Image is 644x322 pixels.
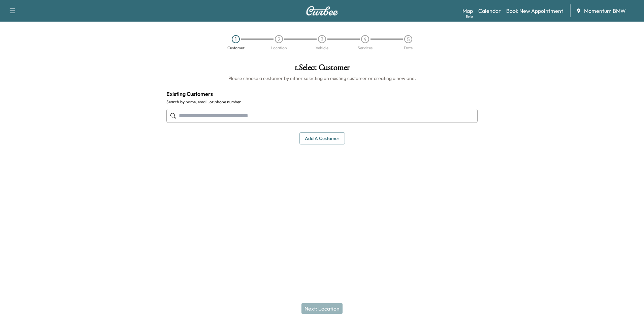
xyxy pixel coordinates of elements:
div: 5 [404,35,412,43]
div: Beta [466,14,473,19]
button: Add a customer [299,132,345,145]
a: MapBeta [462,7,473,15]
span: Momentum BMW [584,7,626,15]
div: Services [358,46,373,50]
div: 1 [232,35,240,43]
div: Location [271,46,287,50]
div: 4 [361,35,369,43]
div: 3 [318,35,326,43]
div: Vehicle [316,46,328,50]
img: Curbee Logo [306,6,338,16]
div: Date [404,46,413,50]
div: Customer [227,46,245,50]
a: Book New Appointment [506,7,563,15]
a: Calendar [478,7,501,15]
div: 2 [275,35,283,43]
h4: Existing Customers [166,90,478,98]
h1: 1 . Select Customer [166,63,478,75]
h6: Please choose a customer by either selecting an existing customer or creating a new one. [166,75,478,82]
label: Search by name, email, or phone number [166,99,478,105]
